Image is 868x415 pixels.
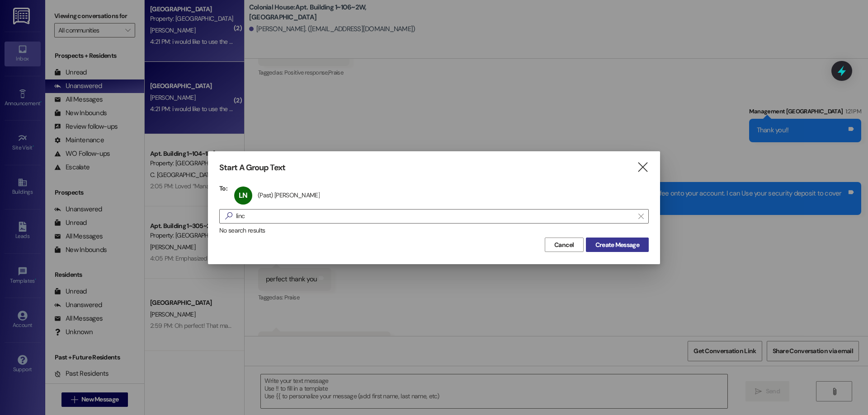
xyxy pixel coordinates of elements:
[258,191,320,199] div: (Past) [PERSON_NAME]
[638,213,643,220] i: 
[637,163,649,172] i: 
[236,210,634,223] input: Search for any contact or apartment
[222,211,236,221] i: 
[554,240,574,250] span: Cancel
[239,191,247,200] span: LN
[586,238,649,252] button: Create Message
[595,240,639,250] span: Create Message
[219,163,285,173] h3: Start A Group Text
[219,184,227,192] h3: To:
[545,238,584,252] button: Cancel
[219,226,649,235] div: No search results
[634,210,648,223] button: Clear text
